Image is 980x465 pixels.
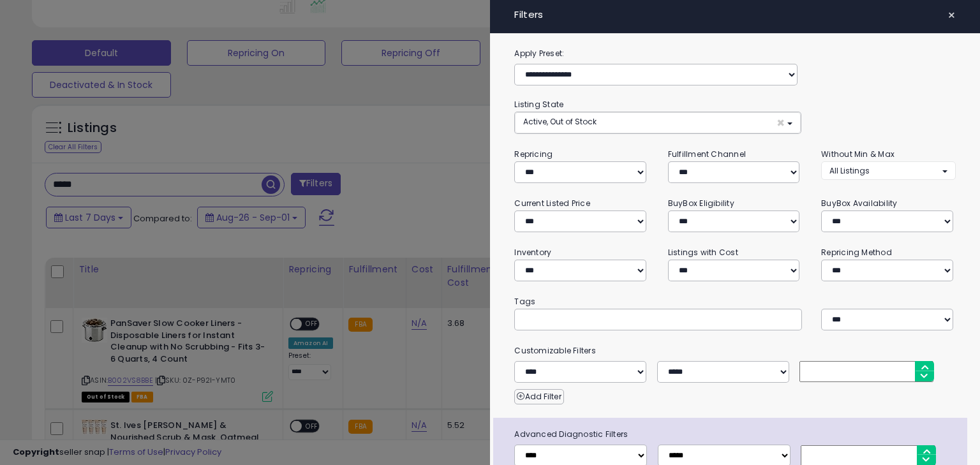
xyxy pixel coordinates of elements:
[942,6,961,24] button: ×
[668,198,734,209] small: BuyBox Eligibility
[776,116,785,129] span: ×
[514,389,563,404] button: Add Filter
[514,149,553,159] small: Repricing
[821,247,892,258] small: Repricing Method
[505,47,965,61] label: Apply Preset:
[505,344,965,358] small: Customizable Filters
[668,149,746,159] small: Fulfillment Channel
[514,99,563,110] small: Listing State
[514,247,551,258] small: Inventory
[947,6,956,24] span: ×
[829,165,870,176] span: All Listings
[514,198,590,209] small: Current Listed Price
[505,295,965,309] small: Tags
[515,112,800,133] button: Active, Out of Stock ×
[668,247,738,258] small: Listings with Cost
[821,161,955,180] button: All Listings
[505,427,967,441] span: Advanced Diagnostic Filters
[821,198,897,209] small: BuyBox Availability
[514,10,955,20] h4: Filters
[821,149,895,159] small: Without Min & Max
[523,116,597,127] span: Active, Out of Stock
